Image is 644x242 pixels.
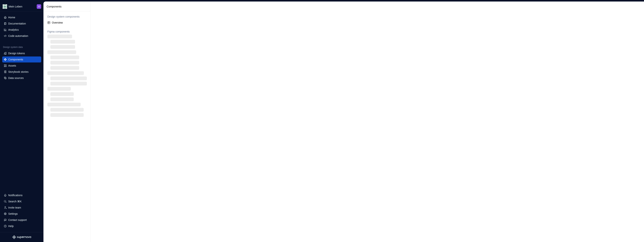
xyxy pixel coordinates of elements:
[8,51,25,55] div: Design tokens
[8,212,18,216] div: Settings
[8,58,23,61] div: Components
[2,14,41,20] a: Home
[47,30,86,33] div: Figma components
[2,63,41,69] a: Assets
[47,5,89,8] div: Components
[8,206,21,209] div: Invite team
[8,16,15,19] div: Home
[47,15,86,19] div: Design system components
[2,21,41,27] a: Documentation
[52,21,86,24] div: Overview
[2,69,41,75] a: Storybook stories
[8,34,28,38] div: Code automation
[12,235,31,239] svg: Supernova Logo
[1,2,43,10] button: Mein LebenS
[46,20,88,26] a: Overview
[9,5,22,8] div: Mein Leben
[2,56,41,62] a: Components
[8,193,22,197] div: Notifications
[3,4,7,9] img: df5db9ef-aba0-4771-bf51-9763b7497661.png
[8,22,26,25] div: Documentation
[2,33,41,39] a: Code automation
[38,5,40,8] div: S
[8,64,16,68] div: Assets
[3,46,23,49] div: Design system data
[2,27,41,33] a: Analytics
[8,200,22,203] div: Search ⌘K
[8,76,24,80] div: Data sources
[2,198,41,204] button: Search ⌘K
[8,224,14,228] div: Help
[2,211,41,217] a: Settings
[2,223,41,229] button: Help
[8,70,28,74] div: Storybook stories
[2,50,41,56] a: Design tokens
[8,218,27,222] div: Contact support
[8,28,19,32] div: Analytics
[2,75,41,81] a: Data sources
[2,205,41,211] a: Invite team
[2,217,41,223] button: Contact support
[2,192,41,198] button: Notifications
